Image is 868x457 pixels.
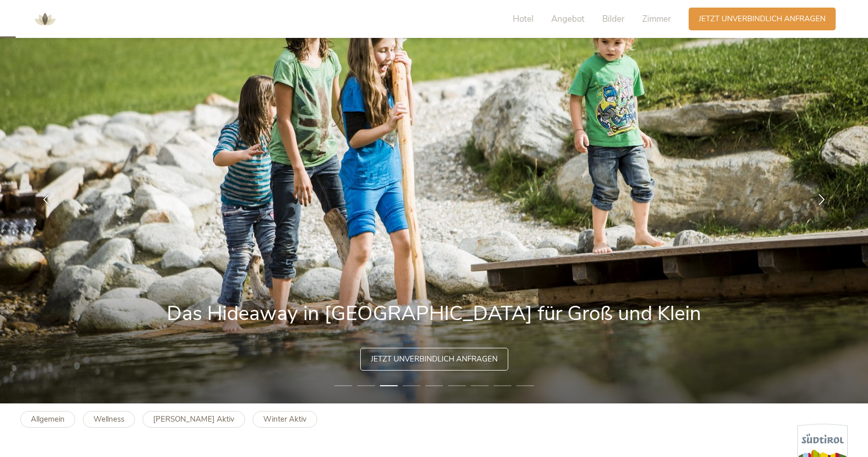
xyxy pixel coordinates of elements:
[642,13,671,25] span: Zimmer
[513,13,534,25] span: Hotel
[551,13,585,25] span: Angebot
[93,414,124,424] b: Wellness
[142,411,245,428] a: [PERSON_NAME] Aktiv
[602,13,624,25] span: Bilder
[153,414,234,424] b: [PERSON_NAME] Aktiv
[31,414,65,424] b: Allgemein
[30,4,60,34] img: AMONTI & LUNARIS Wellnessresort
[253,411,317,428] a: Winter Aktiv
[20,411,75,428] a: Allgemein
[263,414,307,424] b: Winter Aktiv
[30,15,60,22] a: AMONTI & LUNARIS Wellnessresort
[371,354,498,364] span: Jetzt unverbindlich anfragen
[83,411,135,428] a: Wellness
[699,14,826,24] span: Jetzt unverbindlich anfragen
